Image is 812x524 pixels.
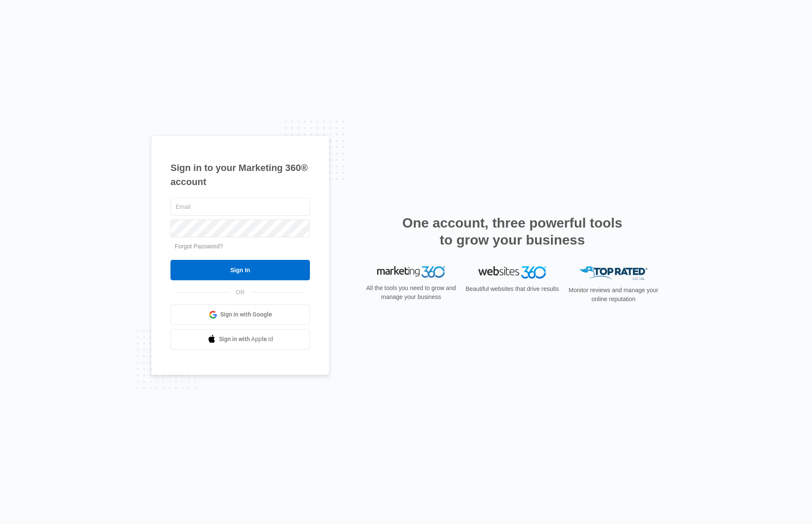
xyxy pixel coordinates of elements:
span: Sign in with Google [220,310,272,319]
a: Sign in with Apple Id [170,329,310,350]
p: All the tools you need to grow and manage your business [363,284,459,302]
span: Sign in with Apple Id [219,335,273,344]
img: Websites 360 [478,266,546,279]
img: Marketing 360 [377,266,445,278]
img: Top Rated Local [579,266,647,280]
p: Monitor reviews and manage your online reputation [566,286,661,304]
input: Sign In [170,260,310,280]
input: Email [170,198,310,216]
a: Forgot Password? [175,243,223,250]
h2: One account, three powerful tools to grow your business [400,214,625,248]
span: OR [230,288,251,297]
h1: Sign in to your Marketing 360® account [170,161,310,189]
a: Sign in with Google [170,305,310,325]
p: Beautiful websites that drive results [465,285,560,293]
